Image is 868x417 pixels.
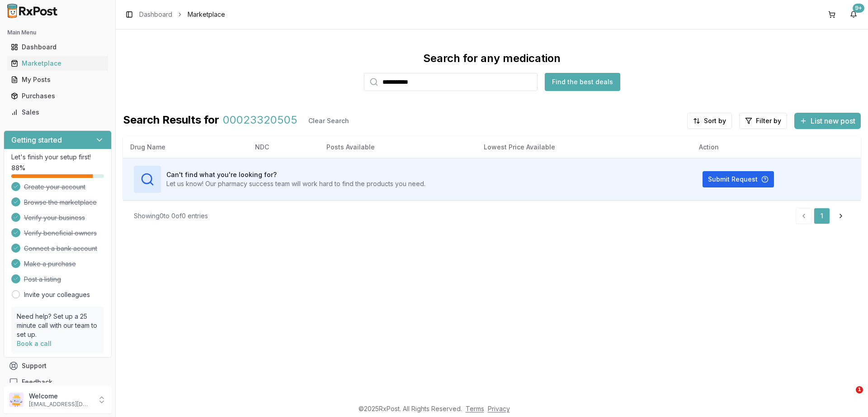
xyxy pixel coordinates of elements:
div: Purchases [11,91,104,101]
button: 9+ [846,7,861,22]
span: Marketplace [188,10,225,19]
a: Dashboard [7,39,108,55]
span: Feedback [22,378,52,387]
iframe: Intercom live chat [837,386,859,408]
span: 88 % [11,163,25,173]
span: Verify beneficial owners [24,229,97,238]
span: Sort by [704,116,726,125]
th: Lowest Price Available [476,136,692,158]
button: Find the best deals [545,73,620,91]
img: User avatar [9,393,24,407]
button: Submit Request [703,171,774,187]
a: 1 [814,208,830,224]
a: Book a call [17,340,52,347]
span: 00023320505 [223,113,297,129]
span: Post a listing [24,275,61,284]
h3: Can't find what you're looking for? [166,170,425,179]
p: Need help? Set up a 25 minute call with our team to set up. [17,312,99,339]
a: Invite your colleagues [24,290,90,299]
p: Welcome [29,392,92,401]
th: NDC [248,136,319,158]
span: Make a purchase [24,259,76,268]
div: Dashboard [11,43,104,52]
span: Create your account [24,182,85,192]
p: Let us know! Our pharmacy success team will work hard to find the products you need. [166,179,425,188]
a: Purchases [7,88,108,104]
th: Drug Name [123,136,248,158]
a: Terms [466,405,484,412]
span: Filter by [756,116,781,125]
span: List new post [811,115,855,126]
h2: Main Menu [7,29,108,36]
button: Support [4,358,112,374]
div: 9+ [853,4,864,13]
a: Marketplace [7,55,108,72]
span: Browse the marketplace [24,198,97,207]
span: 1 [856,386,863,393]
a: Privacy [488,405,510,412]
nav: pagination [796,208,850,224]
h3: Getting started [11,134,62,145]
button: Dashboard [4,40,112,54]
button: Filter by [739,113,787,129]
img: RxPost Logo [4,4,61,18]
a: My Posts [7,72,108,88]
button: Marketplace [4,56,112,71]
a: List new post [794,117,861,126]
button: Feedback [4,374,112,390]
th: Action [692,136,861,158]
button: List new post [794,113,861,129]
div: Showing 0 to 0 of 0 entries [134,211,208,220]
div: Sales [11,108,104,117]
button: Sort by [687,113,732,129]
div: Search for any medication [423,51,561,66]
button: Purchases [4,89,112,103]
p: [EMAIL_ADDRESS][DOMAIN_NAME] [29,401,92,408]
span: Verify your business [24,213,85,222]
span: Connect a bank account [24,244,97,253]
div: My Posts [11,75,104,84]
th: Posts Available [319,136,476,158]
span: Search Results for [123,113,219,129]
a: Go to next page [832,208,850,224]
a: Sales [7,104,108,120]
p: Let's finish your setup first! [11,153,104,162]
nav: breadcrumb [139,10,225,19]
a: Dashboard [139,10,172,19]
div: Marketplace [11,59,104,68]
button: Clear Search [301,113,356,129]
button: Sales [4,105,112,120]
button: My Posts [4,72,112,87]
